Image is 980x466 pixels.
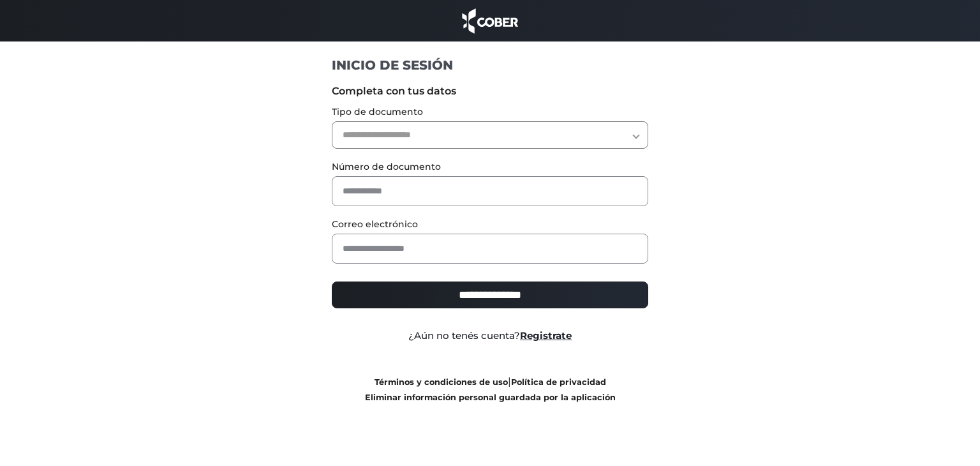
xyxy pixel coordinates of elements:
h1: INICIO DE SESIÓN [332,57,649,73]
div: | [322,374,658,405]
img: cober_marca.png [459,6,521,35]
label: Completa con tus datos [332,84,649,99]
a: Registrate [520,329,572,342]
label: Tipo de documento [332,105,649,119]
a: Eliminar información personal guardada por la aplicación [365,393,616,402]
label: Número de documento [332,160,649,174]
a: Política de privacidad [511,377,606,387]
a: Términos y condiciones de uso [375,377,508,387]
div: ¿Aún no tenés cuenta? [322,329,658,343]
label: Correo electrónico [332,218,649,231]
